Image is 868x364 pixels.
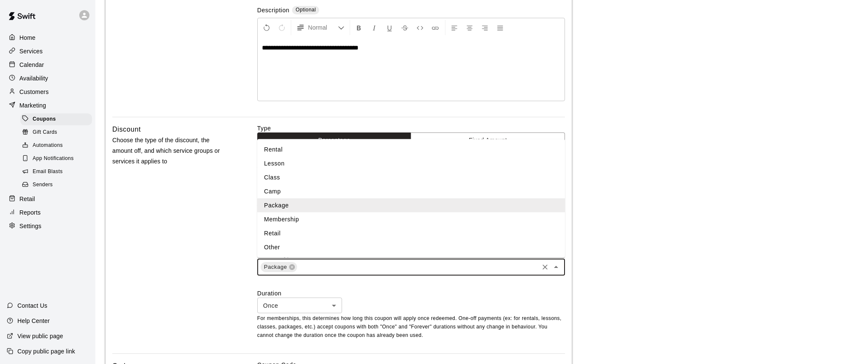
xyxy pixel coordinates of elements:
span: Package [261,263,291,271]
div: Once [257,298,342,313]
p: Availability [19,74,48,83]
p: Contact Us [17,301,47,310]
button: Clear [539,261,551,273]
li: Other [257,240,565,254]
button: Formatting Options [293,20,348,35]
li: Camp [257,185,565,199]
button: Fixed Amount [411,132,565,148]
button: Insert Code [413,20,427,35]
span: Automations [33,141,63,150]
span: Gift Cards [33,128,57,137]
button: Format Italics [367,20,381,35]
p: Customers [19,88,49,96]
div: Package [261,262,298,272]
a: Gift Cards [20,126,95,139]
a: Settings [7,220,89,232]
p: Copy public page link [17,347,75,356]
p: Settings [19,222,42,230]
span: Coupons [33,115,56,124]
li: Package [257,199,565,212]
a: Customers [7,85,89,98]
li: Lesson [257,157,565,171]
a: Retail [7,193,89,205]
a: Email Blasts [20,165,95,179]
p: Reports [19,208,41,217]
label: Duration [257,289,565,298]
button: Percentage [257,132,412,148]
p: Help Center [17,317,50,325]
h6: Discount [112,124,141,135]
a: Senders [20,179,95,192]
a: Calendar [7,58,89,71]
li: Retail [257,226,565,240]
a: Coupons [20,113,95,126]
span: Normal [308,23,338,32]
a: App Notifications [20,152,95,165]
p: Retail [19,195,35,203]
button: Redo [275,20,289,35]
div: Email Blasts [20,166,92,178]
button: Close [550,261,562,273]
button: Undo [259,20,274,35]
div: Automations [20,140,92,152]
a: Availability [7,72,89,85]
a: Automations [20,139,95,152]
a: Home [7,31,89,44]
div: App Notifications [20,153,92,165]
span: Email Blasts [33,168,63,176]
p: Calendar [19,61,44,69]
p: Home [19,33,36,42]
li: Membership [257,212,565,226]
a: Services [7,45,89,58]
a: Reports [7,206,89,219]
button: Format Bold [352,20,366,35]
p: Choose the type of the discount, the amount off, and which service groups or services it applies to [112,135,230,167]
p: View public page [17,332,63,340]
button: Insert Link [428,20,442,35]
button: Center Align [462,20,477,35]
p: Services [19,47,43,55]
span: App Notifications [33,154,74,163]
button: Format Underline [382,20,397,35]
span: Optional [295,7,316,13]
div: Coupons [20,113,92,125]
label: Type [257,124,565,132]
a: Marketing [7,99,89,112]
button: Justify Align [493,20,507,35]
p: For memberships, this determines how long this coupon will apply once redeemed. One-off payments ... [257,314,565,340]
button: Format Strikethrough [398,20,412,35]
button: Left Align [447,20,462,35]
button: Right Align [478,20,492,35]
div: Gift Cards [20,127,92,138]
li: Class [257,171,565,185]
p: Marketing [19,101,46,110]
label: Description [257,6,289,16]
li: Rental [257,143,565,157]
div: Senders [20,179,92,191]
span: Senders [33,181,53,189]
